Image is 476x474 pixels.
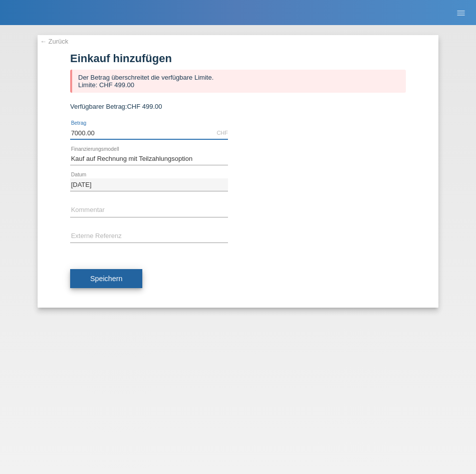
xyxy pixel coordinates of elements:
h1: Einkauf hinzufügen [70,52,406,65]
span: CHF 499.00 [127,103,162,110]
span: Speichern [90,275,122,283]
a: menu [451,10,471,16]
div: CHF [216,130,228,136]
i: menu [456,8,466,18]
div: Verfügbarer Betrag: [70,103,406,110]
button: Speichern [70,269,142,288]
div: Der Betrag überschreitet die verfügbare Limite. Limite: CHF 499.00 [70,70,406,93]
a: ← Zurück [40,38,68,45]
